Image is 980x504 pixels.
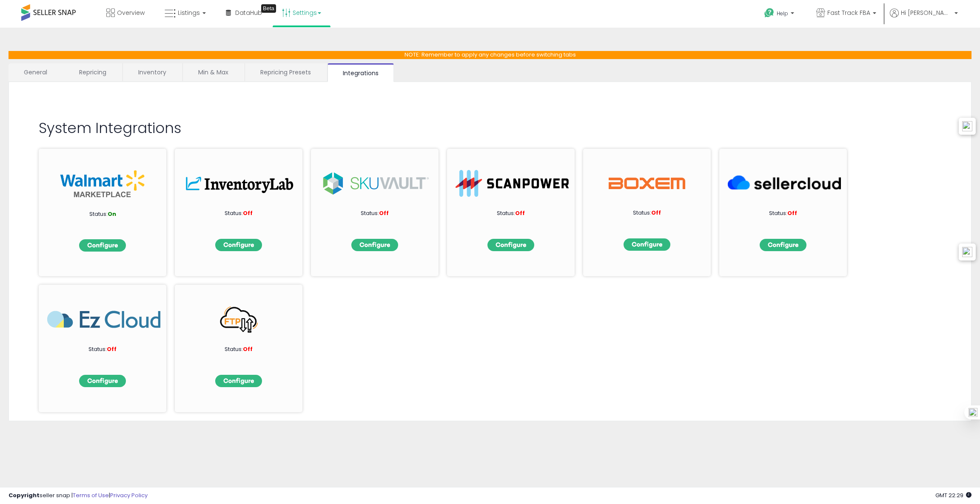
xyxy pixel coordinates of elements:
[245,63,326,81] a: Repricing Presets
[609,170,685,197] img: Boxem Logo
[468,210,553,218] p: Status:
[969,408,977,417] img: one_i.png
[624,238,670,251] img: configbtn.png
[379,209,389,217] span: Off
[243,209,253,217] span: Off
[183,170,296,197] img: inv.png
[183,63,244,81] a: Min & Max
[108,210,116,218] span: On
[196,345,281,354] p: Status:
[123,63,182,81] a: Inventory
[9,51,971,59] p: NOTE: Remember to apply any changes before switching tabs
[827,8,870,17] span: Fast Track FBA
[890,8,958,28] a: Hi [PERSON_NAME]
[741,210,826,218] p: Status:
[787,209,797,217] span: Off
[351,239,398,251] img: configbtn.png
[456,170,569,197] img: ScanPower-logo.png
[39,120,941,136] h2: System Integrations
[60,210,145,218] p: Status:
[215,375,262,387] img: configbtn.png
[332,210,417,218] p: Status:
[178,8,200,17] span: Listings
[760,239,806,251] img: configbtn.png
[79,239,126,252] img: configbtn.png
[183,306,296,333] img: FTP_266x63.png
[515,209,525,217] span: Off
[962,247,972,257] img: icon48.png
[235,8,262,17] span: DataHub
[60,345,145,354] p: Status:
[604,209,689,217] p: Status:
[261,4,276,13] div: Tooltip anchor
[117,8,145,17] span: Overview
[47,306,160,333] img: EzCloud_266x63.png
[487,239,534,251] img: configbtn.png
[328,63,394,82] a: Integrations
[215,239,262,251] img: configbtn.png
[901,8,952,17] span: Hi [PERSON_NAME]
[728,170,841,197] img: SellerCloud_266x63.png
[243,345,253,353] span: Off
[319,170,433,197] img: sku.png
[9,63,63,81] a: General
[79,375,126,387] img: configbtn.png
[758,1,803,28] a: Help
[60,170,145,198] img: walmart_int.png
[196,210,281,218] p: Status:
[962,121,972,131] img: icon48.png
[107,345,117,353] span: Off
[777,10,788,17] span: Help
[764,8,775,18] i: Get Help
[64,63,122,81] a: Repricing
[651,209,661,217] span: Off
